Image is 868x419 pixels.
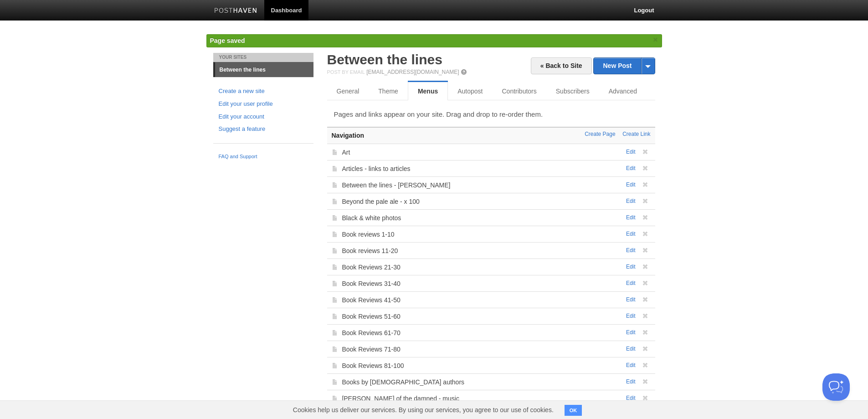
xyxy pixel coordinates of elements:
[342,280,400,287] a: Book Reviews 31-40
[493,82,546,100] a: Contributors
[626,313,636,319] a: Edit
[626,214,636,221] a: Edit
[342,149,350,156] a: Art
[531,57,592,74] a: « Back to Site
[626,395,636,401] a: Edit
[219,87,308,96] a: Create a new site
[342,231,394,238] a: Book reviews 1-10
[342,346,400,353] a: Book Reviews 71-80
[626,181,636,188] a: Edit
[626,198,636,204] a: Edit
[342,296,400,304] a: Book Reviews 41-50
[219,99,308,109] a: Edit your user profile
[214,8,257,15] img: Posthaven-bar
[369,82,408,100] a: Theme
[626,149,636,155] a: Edit
[327,69,365,75] span: Post by Email
[342,378,464,386] a: Books by [DEMOGRAPHIC_DATA] authors
[408,82,448,100] a: Menus
[599,82,647,100] a: Advanced
[622,131,650,137] a: Create Link
[565,405,582,416] button: OK
[626,231,636,237] a: Edit
[219,112,308,122] a: Edit your account
[448,82,492,100] a: Autopost
[215,62,313,77] a: Between the lines
[342,395,459,402] a: [PERSON_NAME] of the damned - music
[626,296,636,303] a: Edit
[626,280,636,286] a: Edit
[219,153,308,161] a: FAQ and Support
[342,198,419,205] a: Beyond the pale ale - x 100
[213,53,313,62] li: Your Sites
[342,313,400,320] a: Book Reviews 51-60
[626,264,636,270] a: Edit
[342,247,398,254] a: Book reviews 11-20
[210,37,245,44] span: Page saved
[626,165,636,171] a: Edit
[626,247,636,253] a: Edit
[342,362,404,369] a: Book Reviews 81-100
[342,181,450,189] a: Between the lines - [PERSON_NAME]
[334,109,648,119] p: Pages and links appear on your site. Drag and drop to re-order them.
[219,124,308,134] a: Suggest a feature
[626,362,636,368] a: Edit
[327,82,369,100] a: General
[652,34,660,46] a: ×
[332,132,651,139] h3: Navigation
[626,346,636,352] a: Edit
[284,401,563,419] span: Cookies help us deliver our services. By using our services, you agree to our use of cookies.
[626,378,636,385] a: Edit
[342,329,400,336] a: Book Reviews 61-70
[594,58,654,74] a: New Post
[626,329,636,336] a: Edit
[327,52,442,67] a: Between the lines
[546,82,599,100] a: Subscribers
[342,214,401,222] a: Black & white photos
[342,264,400,271] a: Book Reviews 21-30
[585,131,615,137] a: Create Page
[342,165,410,172] a: Articles - links to articles
[822,373,850,401] iframe: Help Scout Beacon - Open
[366,69,459,75] a: [EMAIL_ADDRESS][DOMAIN_NAME]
